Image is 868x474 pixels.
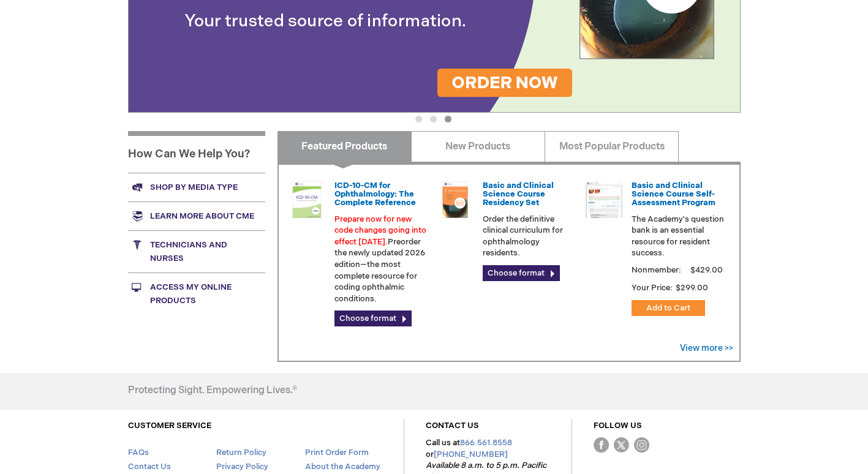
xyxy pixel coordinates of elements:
[460,438,512,448] a: 866.561.8558
[334,214,426,247] font: Prepare now for new code changes going into effect [DATE].
[674,283,710,293] span: $299.00
[594,437,609,453] img: Facebook
[632,300,705,316] button: Add to Cart
[483,265,560,281] a: Choose format
[128,448,149,457] a: FAQs
[594,421,642,431] a: FOLLOW US
[586,181,622,218] img: bcscself_20.jpg
[128,273,265,315] a: Access My Online Products
[430,116,437,122] button: 2 of 3
[632,214,725,259] p: The Academy's question bank is an essential resource for resident success.
[680,343,733,353] a: View more >>
[614,437,629,453] img: Twitter
[632,181,715,208] a: Basic and Clinical Science Course Self-Assessment Program
[483,181,554,208] a: Basic and Clinical Science Course Residency Set
[437,181,474,218] img: 02850963u_47.png
[216,462,268,472] a: Privacy Policy
[434,450,508,459] a: [PHONE_NUMBER]
[415,116,422,122] button: 1 of 3
[128,201,265,230] a: Learn more about CME
[128,421,211,431] a: CUSTOMER SERVICE
[128,131,265,173] h1: How Can We Help You?
[128,230,265,273] a: Technicians and nurses
[634,437,649,453] img: instagram
[277,131,412,162] a: Featured Products
[305,462,380,472] a: About the Academy
[445,116,451,122] button: 3 of 3
[632,263,681,278] strong: Nonmember:
[426,421,479,431] a: CONTACT US
[305,448,369,457] a: Print Order Form
[334,181,416,208] a: ICD-10-CM for Ophthalmology: The Complete Reference
[128,462,171,472] a: Contact Us
[334,214,428,305] p: Preorder the newly updated 2026 edition—the most complete resource for coding ophthalmic conditions.
[632,283,673,293] strong: Your Price:
[128,385,297,396] h4: Protecting Sight. Empowering Lives.®
[128,173,265,201] a: Shop by media type
[689,265,725,275] span: $429.00
[545,131,679,162] a: Most Popular Products
[216,448,266,457] a: Return Policy
[646,303,690,313] span: Add to Cart
[334,310,412,326] a: Choose format
[289,181,325,218] img: 0120008u_42.png
[411,131,545,162] a: New Products
[483,214,576,259] p: Order the definitive clinical curriculum for ophthalmology residents.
